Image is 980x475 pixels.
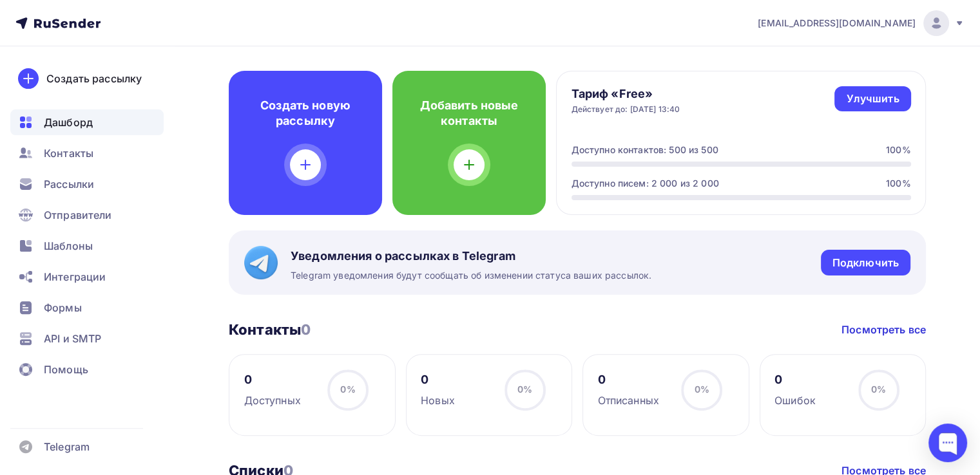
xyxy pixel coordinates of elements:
span: 0% [340,384,355,395]
div: Доступных [244,393,301,408]
div: 0 [421,372,455,387]
div: Ошибок [774,393,816,408]
a: Улучшить [834,86,910,111]
div: Новых [421,393,455,408]
span: 0% [871,384,886,395]
span: Telegram уведомления будут сообщать об изменении статуса ваших рассылок. [291,269,651,282]
h4: Добавить новые контакты [413,98,525,129]
a: Посмотреть все [841,322,926,337]
div: 100% [886,177,911,190]
div: Улучшить [846,91,899,106]
h3: Контакты [229,321,311,339]
a: [EMAIL_ADDRESS][DOMAIN_NAME] [758,10,965,36]
span: 0% [694,384,709,395]
span: 0% [517,384,532,395]
div: 0 [774,372,816,387]
span: Интеграции [44,269,106,284]
span: API и SMTP [44,331,101,346]
span: 0 [301,321,311,338]
div: Подключить [832,256,899,270]
div: 100% [886,144,911,156]
a: Рассылки [10,171,164,197]
span: Отправители [44,207,112,223]
a: Отправители [10,202,164,228]
a: Контакты [10,140,164,166]
a: Формы [10,295,164,321]
span: Рассылки [44,176,94,192]
span: [EMAIL_ADDRESS][DOMAIN_NAME] [758,17,916,30]
span: Помощь [44,362,88,377]
div: Отписанных [598,393,659,408]
span: Формы [44,300,82,315]
span: Шаблоны [44,238,93,254]
div: 0 [598,372,659,387]
div: Доступно писем: 2 000 из 2 000 [572,177,719,190]
span: Дашборд [44,115,93,130]
div: Создать рассылку [46,71,142,86]
div: 0 [244,372,301,387]
div: Доступно контактов: 500 из 500 [572,144,718,156]
a: Дашборд [10,109,164,135]
div: Действует до: [DATE] 13:40 [572,104,680,115]
h4: Тариф «Free» [572,86,680,102]
h4: Создать новую рассылку [249,98,361,129]
span: Уведомления о рассылках в Telegram [291,248,651,264]
a: Шаблоны [10,233,164,259]
span: Telegram [44,439,90,454]
span: Контакты [44,145,93,161]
